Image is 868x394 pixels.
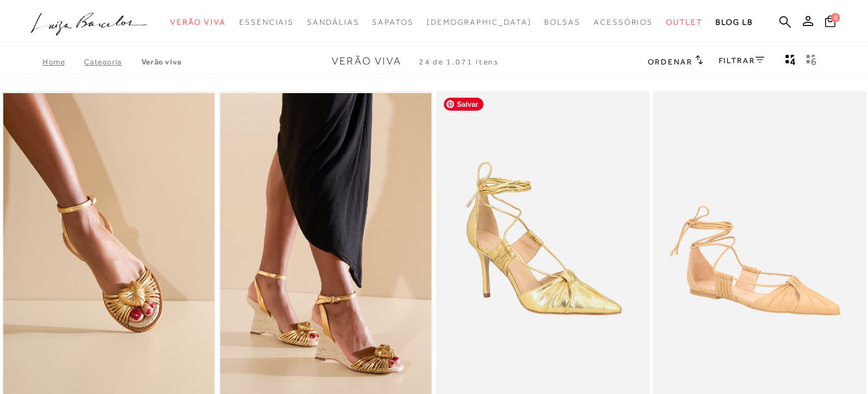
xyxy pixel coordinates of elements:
[372,10,413,35] a: noSubCategoriesText
[544,18,581,27] span: Bolsas
[427,18,532,27] span: [DEMOGRAPHIC_DATA]
[141,57,182,66] a: Verão Viva
[666,10,702,35] a: noSubCategoriesText
[170,10,226,35] a: noSubCategoriesText
[444,98,484,111] span: Salvar
[802,53,820,70] button: gridText6Desc
[719,56,764,65] a: FILTRAR
[42,57,84,66] a: Home
[332,55,401,67] span: Verão Viva
[544,10,581,35] a: noSubCategoriesText
[239,18,294,27] span: Essenciais
[84,57,141,66] a: Categoria
[716,10,753,35] a: BLOG LB
[307,18,359,27] span: Sandálias
[427,10,532,35] a: noSubCategoriesText
[239,10,294,35] a: noSubCategoriesText
[594,10,653,35] a: noSubCategoriesText
[831,13,840,22] span: 0
[781,53,800,70] button: Mostrar 4 produtos por linha
[821,14,839,32] button: 0
[419,57,500,66] span: 24 de 1.071 itens
[666,18,702,27] span: Outlet
[170,18,226,27] span: Verão Viva
[594,18,653,27] span: Acessórios
[372,18,413,27] span: Sapatos
[307,10,359,35] a: noSubCategoriesText
[648,57,692,66] span: Ordenar
[716,18,753,27] span: BLOG LB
